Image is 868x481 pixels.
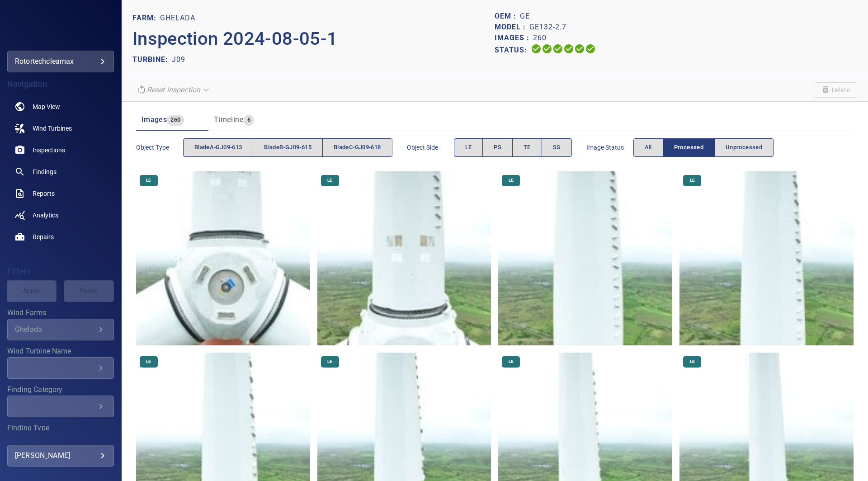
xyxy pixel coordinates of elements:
span: 260 [167,115,184,125]
p: 260 [533,33,547,43]
div: rotortechcleamax [15,54,106,69]
span: bladeB-GJ09-615 [264,142,311,153]
div: Finding Category [7,396,114,417]
a: reports noActive [7,183,114,204]
div: [PERSON_NAME] [15,448,106,463]
div: objectSide [454,138,572,157]
span: Reports [33,189,55,198]
p: FARM: [132,13,160,24]
button: Processed [663,138,715,157]
button: All [633,138,663,157]
span: Processed [674,142,703,153]
span: LE [503,177,519,184]
span: Timeline [214,115,244,124]
span: Map View [33,102,60,111]
button: bladeB-GJ09-615 [253,138,323,157]
button: SS [542,138,572,157]
div: Wind Farms [7,319,114,340]
p: TURBINE: [132,54,172,65]
span: SS [553,142,561,153]
span: TE [524,142,531,153]
button: bladeA-GJ09-613 [183,138,254,157]
span: LE [684,358,700,365]
label: Finding Type [7,424,114,432]
span: LE [322,177,338,184]
a: analytics noActive [7,204,114,226]
p: Inspection 2024-08-05-1 [132,25,495,52]
span: Repairs [33,232,54,241]
div: objectType [183,138,392,157]
button: Unprocessed [714,138,774,157]
a: findings noActive [7,161,114,183]
a: map noActive [7,96,114,118]
p: Model : [495,22,529,33]
span: Unable to delete the inspection due to your user permissions [814,82,857,98]
span: bladeC-GJ09-618 [334,142,381,153]
button: LE [454,138,483,157]
img: rotortechcleamax-logo [25,23,96,32]
p: GE132-2.7 [529,22,566,33]
p: OEM : [495,11,520,22]
p: Images : [495,33,533,43]
div: Reset inspection [132,82,215,98]
a: repairs noActive [7,226,114,248]
p: Status: [495,43,531,57]
span: LE [684,177,700,184]
label: Wind Farms [7,309,114,316]
span: Images [142,115,167,124]
span: Findings [33,167,57,176]
svg: Uploading 100% [531,43,542,54]
em: Reset inspection [147,85,200,94]
label: Wind Turbine Name [7,348,114,355]
span: LE [141,177,156,184]
span: bladeA-GJ09-613 [194,142,242,153]
button: TE [512,138,542,157]
div: Wind Turbine Name [7,357,114,379]
a: windturbines noActive [7,118,114,139]
span: All [645,142,652,153]
p: GE [520,11,530,22]
span: Object Side [407,143,454,152]
span: LE [503,358,519,365]
span: 6 [244,115,254,125]
div: rotortechcleamax [7,51,114,72]
h4: Navigation [7,80,114,89]
h4: Filters [7,267,114,276]
span: PS [494,142,501,153]
span: Unprocessed [726,142,762,153]
span: Inspections [33,146,65,155]
span: LE [322,358,338,365]
svg: Data Formatted 100% [542,43,552,54]
button: PS [482,138,513,157]
div: Ghelada [15,325,95,334]
span: Image Status [586,143,633,152]
svg: ML Processing 100% [563,43,574,54]
span: Wind Turbines [33,124,72,133]
svg: Selecting 100% [552,43,563,54]
div: imageStatus [633,138,774,157]
a: inspections noActive [7,139,114,161]
label: Finding Category [7,386,114,393]
span: Analytics [33,211,58,220]
button: bladeC-GJ09-618 [322,138,392,157]
p: Ghelada [160,13,195,24]
p: J09 [172,54,185,65]
span: LE [141,358,156,365]
span: LE [465,142,472,153]
span: Object type [136,143,183,152]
